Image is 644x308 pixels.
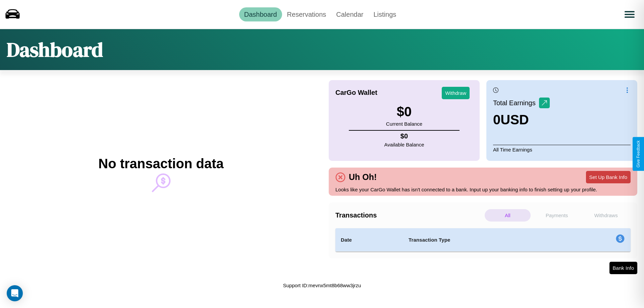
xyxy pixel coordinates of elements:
[341,236,398,244] h4: Date
[636,140,641,168] div: Give Feedback
[335,228,631,252] table: simple table
[493,97,539,109] p: Total Earnings
[409,236,561,244] h4: Transaction Type
[493,145,631,154] p: All Time Earnings
[239,7,282,21] a: Dashboard
[386,119,422,128] p: Current Balance
[335,185,631,194] p: Looks like your CarGo Wallet has isn't connected to a bank. Input up your banking info to finish ...
[620,5,639,24] button: Open menu
[583,209,629,222] p: Withdraws
[384,132,424,140] h4: $ 0
[442,87,470,99] button: Withdraw
[7,285,23,301] div: Open Intercom Messenger
[331,7,368,21] a: Calendar
[609,262,637,274] button: Bank Info
[493,112,550,127] h3: 0 USD
[386,104,422,119] h3: $ 0
[282,7,331,21] a: Reservations
[534,209,580,222] p: Payments
[485,209,531,222] p: All
[335,89,377,97] h4: CarGo Wallet
[283,281,361,290] p: Support ID: mevnx5mt8b68ww3jrzu
[7,36,103,63] h1: Dashboard
[98,156,223,171] h2: No transaction data
[345,172,380,182] h4: Uh Oh!
[586,171,631,183] button: Set Up Bank Info
[384,140,424,149] p: Available Balance
[335,211,483,219] h4: Transactions
[368,7,401,21] a: Listings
